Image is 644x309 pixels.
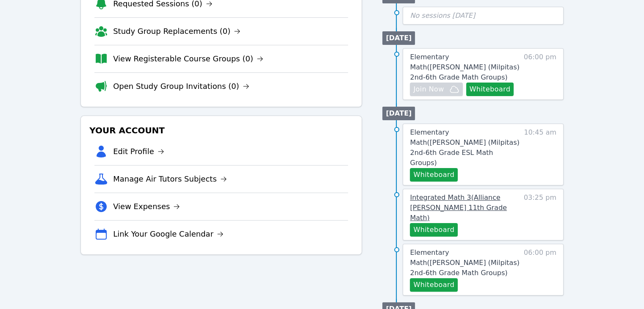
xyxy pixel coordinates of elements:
a: Elementary Math([PERSON_NAME] (Milpitas) 2nd-6th Grade Math Groups) [410,52,520,83]
button: Whiteboard [466,83,514,96]
span: 06:00 pm [524,52,556,96]
a: Elementary Math([PERSON_NAME] (Milpitas) 2nd-6th Grade ESL Math Groups) [410,127,520,168]
span: Integrated Math 3 ( Alliance [PERSON_NAME] 11th Grade Math ) [410,193,507,222]
span: Elementary Math ( [PERSON_NAME] (Milpitas) 2nd-6th Grade ESL Math Groups ) [410,128,519,167]
button: Whiteboard [410,223,458,237]
a: Study Group Replacements (0) [113,25,240,37]
a: Edit Profile [113,146,164,157]
button: Whiteboard [410,168,458,182]
span: Join Now [413,84,444,94]
span: No sessions [DATE] [410,11,475,19]
li: [DATE] [382,107,415,120]
span: 03:25 pm [524,193,556,237]
button: Whiteboard [410,278,458,292]
span: Elementary Math ( [PERSON_NAME] (Milpitas) 2nd-6th Grade Math Groups ) [410,53,519,81]
a: Manage Air Tutors Subjects [113,173,227,185]
a: Link Your Google Calendar [113,228,224,240]
a: Elementary Math([PERSON_NAME] (Milpitas) 2nd-6th Grade Math Groups) [410,248,520,278]
h3: Your Account [88,123,355,138]
a: View Registerable Course Groups (0) [113,53,263,65]
button: Join Now [410,83,462,96]
span: 06:00 pm [524,248,556,292]
span: 10:45 am [524,127,556,182]
a: Open Study Group Invitations (0) [113,80,249,92]
a: View Expenses [113,201,180,212]
span: Elementary Math ( [PERSON_NAME] (Milpitas) 2nd-6th Grade Math Groups ) [410,248,519,277]
li: [DATE] [382,31,415,45]
a: Integrated Math 3(Alliance [PERSON_NAME] 11th Grade Math) [410,193,520,223]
